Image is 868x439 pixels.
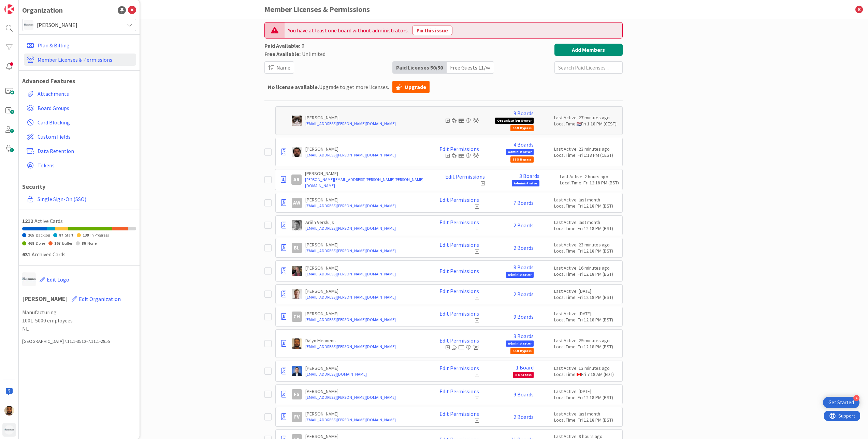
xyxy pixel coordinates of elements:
span: 87 [59,232,63,238]
a: [EMAIL_ADDRESS][DOMAIN_NAME] [305,371,424,377]
a: Edit Permissions [439,146,479,152]
img: nl.png [577,122,581,126]
div: Active Cards [22,217,136,225]
a: Edit Permissions [439,242,479,248]
a: [EMAIL_ADDRESS][PERSON_NAME][DOMAIN_NAME] [305,344,424,350]
a: 9 Boards [513,314,534,320]
a: 2 Boards [513,222,534,228]
div: Last Active: 23 minutes ago [554,242,619,248]
span: Paid Available: [264,42,300,49]
img: ca.png [577,373,581,376]
span: Done [36,241,45,246]
a: Custom Fields [24,131,136,143]
span: NL [22,324,136,333]
div: Last Active: 29 minutes ago [554,337,619,344]
a: 2 Boards [513,245,534,251]
a: [EMAIL_ADDRESS][PERSON_NAME][DOMAIN_NAME] [305,294,424,300]
span: 139 [83,232,89,238]
a: 4 Boards [513,141,534,148]
a: 2 Boards [513,414,534,420]
span: 631 [22,251,30,258]
a: Member Licenses & Permissions [24,54,136,66]
img: DM [4,406,14,415]
a: 3 Boards [513,333,534,339]
span: 167 [54,241,60,246]
a: Single Sign-On (SSO) [24,193,136,205]
a: 7 Boards [513,200,534,206]
a: Upgrade [392,81,430,93]
span: Organization Owner [495,118,534,124]
img: avatar [24,20,33,30]
span: 0 [302,42,304,49]
span: Data Retention [38,147,133,155]
p: [PERSON_NAME] [305,146,424,152]
button: Add Members [554,44,623,56]
p: [PERSON_NAME] [305,242,424,248]
div: Local Time: Fri 12:18 PM (BST) [554,225,619,231]
img: Visit kanbanzone.com [4,4,14,14]
span: Administrator [506,149,534,155]
div: 4 [853,395,859,401]
p: [PERSON_NAME] [305,311,424,317]
span: Name [276,63,290,72]
a: [EMAIL_ADDRESS][PERSON_NAME][DOMAIN_NAME] [305,317,424,323]
div: Last Active: 13 minutes ago [554,365,619,371]
div: Local Time: Fri 1:18 PM (CEST) [554,121,619,127]
div: Local Time: Fri 12:18 PM (BST) [554,344,619,350]
p: [PERSON_NAME] [305,265,424,271]
a: Edit Permissions [439,219,479,225]
a: 9 Boards [513,391,534,397]
img: avatar [4,425,14,435]
div: FS [292,389,302,399]
div: [GEOGRAPHIC_DATA] 7.11.1-3512-7.11.1-2855 [22,338,136,345]
h1: Security [22,183,136,191]
img: DM [292,338,302,349]
div: Local Time: Fri 12:18 PM (BST) [554,248,619,254]
a: Data Retention [24,145,136,157]
a: Card Blocking [24,116,136,128]
div: AW [292,198,302,208]
span: Support [14,1,31,9]
a: [EMAIL_ADDRESS][PERSON_NAME][DOMAIN_NAME] [305,121,424,127]
a: 8 Boards [513,264,534,270]
a: Edit Permissions [439,268,479,274]
span: 468 [28,241,34,246]
div: Local Time: Fri 12:18 PM (BST) [554,394,619,400]
img: Kv [292,116,302,126]
a: Tokens [24,159,136,171]
img: BO [292,289,302,299]
a: [EMAIL_ADDRESS][PERSON_NAME][DOMAIN_NAME] [305,417,424,423]
b: No license available. [268,84,319,90]
span: 1001-5000 employees [22,316,136,324]
p: [PERSON_NAME] [305,411,424,417]
a: [EMAIL_ADDRESS][PERSON_NAME][DOMAIN_NAME] [305,203,424,209]
img: DP [292,366,302,376]
span: Edit Organization [79,296,121,302]
input: Search Paid Licenses... [554,61,623,74]
span: Buffer [62,241,72,246]
div: Local Time: Fri 12:18 PM (BST) [554,417,619,423]
a: Edit Permissions [439,411,479,417]
div: Local Time: Fri 12:18 PM (BST) [554,203,619,209]
span: Board Groups [38,104,133,112]
p: [PERSON_NAME] [305,115,424,121]
div: Local Time: Fri 1:18 PM (CEST) [554,152,619,158]
a: 3 Boards [519,173,539,179]
a: [EMAIL_ADDRESS][PERSON_NAME][DOMAIN_NAME] [305,394,424,400]
span: Administrator [512,180,539,186]
a: 1 Board [516,364,534,370]
span: Tokens [38,161,133,169]
span: Edit Logo [47,276,69,283]
div: Open Get Started checklist, remaining modules: 4 [823,397,859,408]
div: Archived Cards [22,250,136,258]
a: Edit Permissions [439,337,479,344]
span: Manufacturing [22,308,136,316]
p: [PERSON_NAME] [305,288,424,294]
span: No Access [513,372,534,378]
div: Last Active: last month [554,197,619,203]
div: Last Active: 16 minutes ago [554,265,619,271]
div: Last Active: [DATE] [554,311,619,317]
a: Edit Permissions [445,173,485,180]
button: Edit Logo [39,272,70,287]
a: Board Groups [24,102,136,114]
